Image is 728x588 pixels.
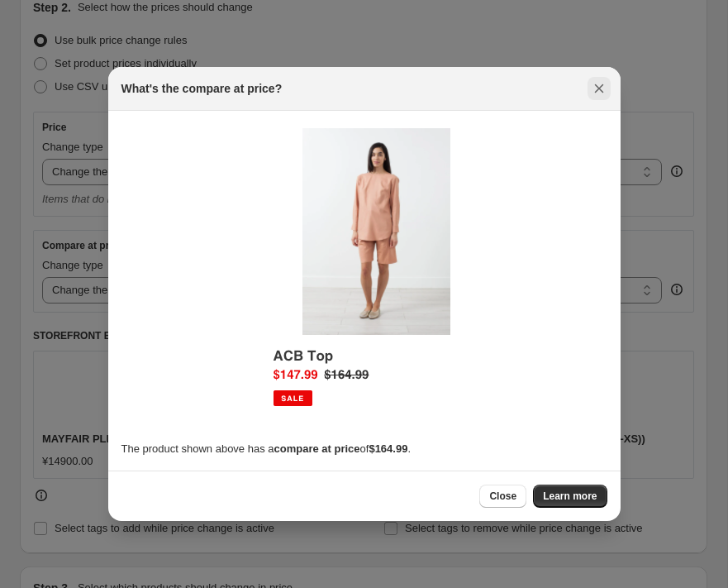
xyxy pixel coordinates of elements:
img: Compare at price example [262,124,467,428]
a: Learn more [533,485,607,508]
span: Learn more [543,490,597,503]
b: $164.99 [369,442,407,455]
b: compare at price [274,442,360,455]
button: Close [588,77,611,100]
h2: What's the compare at price? [121,80,283,97]
p: The product shown above has a of . [121,441,607,457]
button: Close [479,485,526,508]
span: Close [489,490,516,503]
